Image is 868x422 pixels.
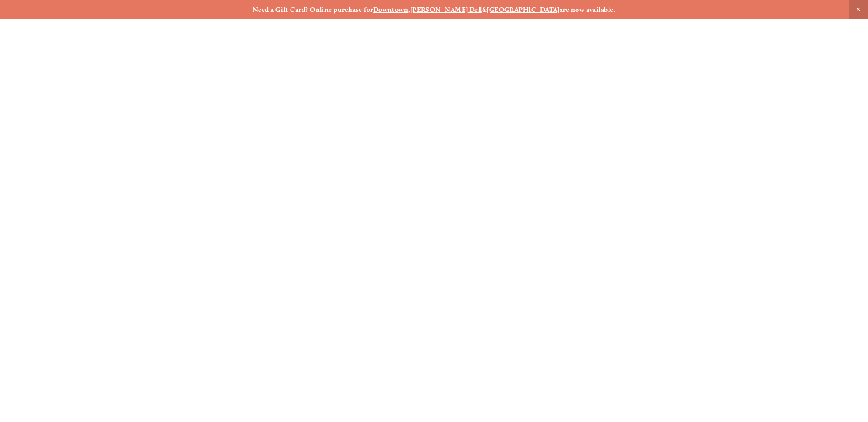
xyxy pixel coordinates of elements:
[253,5,373,14] strong: Need a Gift Card? Online purchase for
[410,5,482,14] a: [PERSON_NAME] Dell
[408,5,410,14] strong: ,
[487,5,560,14] a: [GEOGRAPHIC_DATA]
[373,5,409,14] a: Downtown
[560,5,615,14] strong: are now available.
[482,5,487,14] strong: &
